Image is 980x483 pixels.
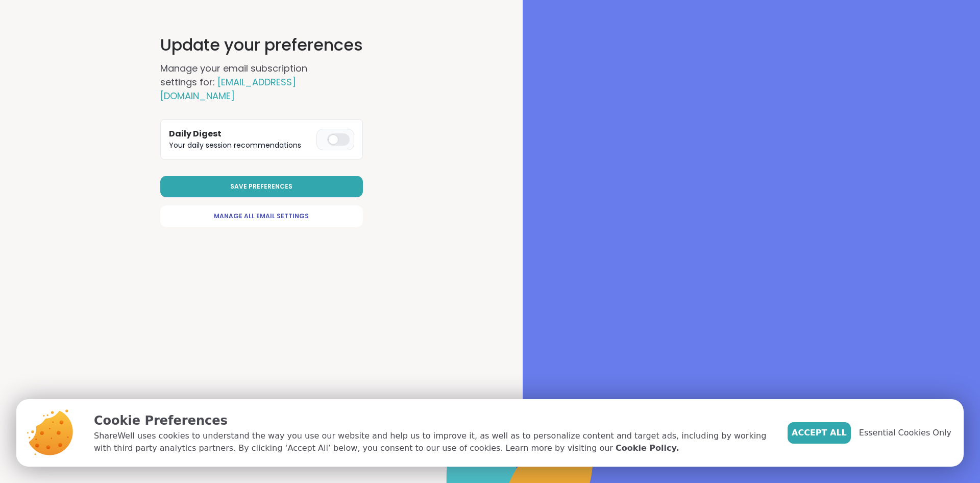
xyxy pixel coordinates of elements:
[160,76,296,102] span: [EMAIL_ADDRESS][DOMAIN_NAME]
[788,422,851,444] button: Accept All
[169,128,312,140] h3: Daily Digest
[160,205,363,227] a: Manage All Email Settings
[94,430,771,454] p: ShareWell uses cookies to understand the way you use our website and help us to improve it, as we...
[94,411,771,430] p: Cookie Preferences
[214,212,309,221] span: Manage All Email Settings
[792,427,847,439] span: Accept All
[169,140,312,151] p: Your daily session recommendations
[160,33,363,57] h1: Update your preferences
[859,427,951,439] span: Essential Cookies Only
[616,442,679,454] a: Cookie Policy.
[160,61,344,103] h2: Manage your email subscription settings for:
[230,182,292,191] span: Save Preferences
[160,176,363,197] button: Save Preferences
